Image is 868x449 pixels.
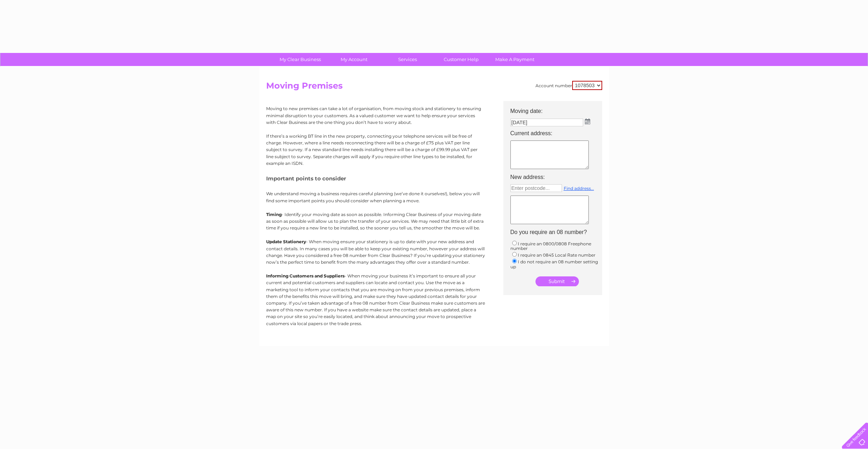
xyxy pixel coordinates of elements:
[266,273,345,279] b: Informing Customers and Suppliers
[266,175,485,181] h5: Important points to consider
[266,212,282,217] b: Timing
[266,190,485,204] p: We understand moving a business requires careful planning (we’ve done it ourselves!), below you w...
[585,119,590,124] img: ...
[266,238,485,265] p: - When moving ensure your stationery is up to date with your new address and contact details. In ...
[486,53,544,66] a: Make A Payment
[535,81,602,90] div: Account number
[325,53,383,66] a: My Account
[271,53,329,66] a: My Clear Business
[266,239,306,244] b: Update Stationery
[266,81,602,94] h2: Moving Premises
[564,186,594,191] a: Find address...
[507,128,606,139] th: Current address:
[507,172,606,182] th: New address:
[432,53,490,66] a: Customer Help
[507,101,606,116] th: Moving date:
[378,53,437,66] a: Services
[266,211,485,232] p: - Identify your moving date as soon as possible. Informing Clear Business of your moving date as ...
[535,276,579,286] input: Submit
[266,105,485,126] p: Moving to new premises can take a lot of organisation, from moving stock and stationery to ensuri...
[266,133,485,167] p: If there’s a working BT line in the new property, connecting your telephone services will be free...
[507,238,606,271] td: I require an 0800/0808 Freephone number I require an 0845 Local Rate number I do not require an 0...
[266,273,485,327] p: - When moving your business it’s important to ensure all your current and potential customers and...
[507,227,606,238] th: Do you require an 08 number?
